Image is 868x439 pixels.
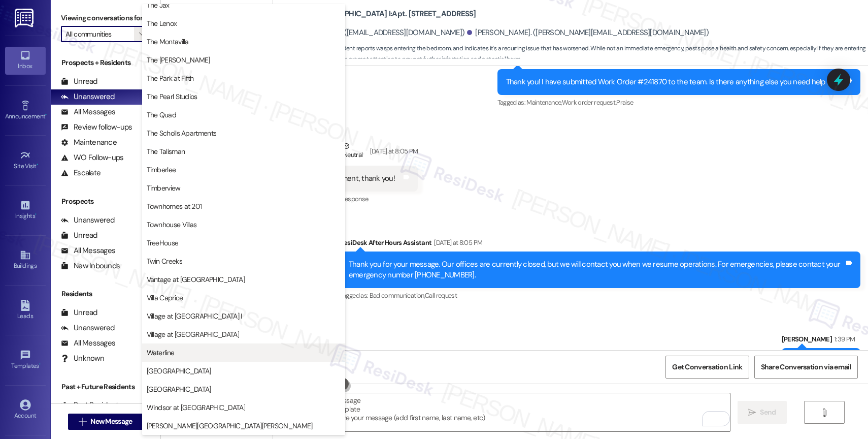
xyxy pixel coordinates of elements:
textarea: To enrich screen reader interactions, please activate Accessibility in Grammarly extension settings [285,393,730,431]
button: New Message [68,414,143,430]
span: [GEOGRAPHIC_DATA] [147,384,211,394]
div: [DATE] at 8:05 PM [368,146,418,156]
span: [GEOGRAPHIC_DATA] [147,366,211,376]
span: TreeHouse [147,238,179,248]
i:  [820,409,828,417]
div: Thank you! I have submitted Work Order #241870 to the team. Is there anything else you need help ... [506,77,845,87]
span: The Scholls Apartments [147,128,217,138]
span: The Montavilla [147,37,189,47]
div: Unanswered [61,323,115,333]
div: Past + Future Residents [51,382,160,392]
a: Leads [5,297,46,324]
span: : The resident reports wasps entering the bedroom, and indicates it's a recurring issue that has ... [278,43,868,65]
div: [PERSON_NAME]. ([PERSON_NAME][EMAIL_ADDRESS][DOMAIN_NAME]) [467,27,709,38]
span: Village at [GEOGRAPHIC_DATA] [147,329,239,339]
a: Templates • [5,347,46,374]
span: Twin Creeks [147,256,182,266]
span: Work order request , [562,98,617,107]
span: Villa Caprice [147,293,183,303]
a: Site Visit • [5,147,46,174]
i:  [139,30,145,38]
span: Vantage at [GEOGRAPHIC_DATA] [147,274,245,285]
div: [DATE] at 8:05 PM [431,237,482,248]
span: Call request [425,291,457,300]
div: Review follow-ups [61,122,132,133]
img: ResiDesk Logo [15,9,36,27]
div: WO Follow-ups [61,152,123,163]
b: Village at [GEOGRAPHIC_DATA] I: Apt. [STREET_ADDRESS] [278,9,476,19]
button: Send [738,401,787,424]
div: [PERSON_NAME] [288,141,418,166]
div: [PERSON_NAME]. ([EMAIL_ADDRESS][DOMAIN_NAME]) [278,27,465,38]
div: Tagged as: [288,192,418,206]
span: Timberview [147,183,181,193]
div: All Messages [61,338,115,349]
span: Townhomes at 201 [147,201,202,211]
span: [PERSON_NAME][GEOGRAPHIC_DATA][PERSON_NAME] [147,421,313,431]
div: ResiDesk After Hours Assistant [340,237,860,252]
input: All communities [65,26,134,42]
a: Account [5,396,46,424]
span: Village at [GEOGRAPHIC_DATA] I [147,311,242,321]
span: The Talisman [147,146,185,156]
span: The [PERSON_NAME] [147,55,210,65]
div: Unread [61,230,97,241]
div: Past Residents [61,400,122,411]
div: Maintenance [61,137,117,148]
i:  [748,409,756,417]
div: All Messages [61,245,115,256]
span: Praise [616,98,633,107]
div: All Messages [61,107,115,117]
span: • [37,161,38,168]
div: Neutral [341,141,364,162]
div: Thank you for your message. Our offices are currently closed, but we will contact you when we res... [349,259,844,281]
span: Bad communication , [370,291,425,300]
span: New Message [90,416,132,427]
span: • [45,111,47,118]
button: Share Conversation via email [754,356,858,379]
div: [PERSON_NAME] [782,334,861,348]
span: • [35,211,37,218]
span: Windsor at [GEOGRAPHIC_DATA] [147,402,245,413]
a: Buildings [5,246,46,274]
div: Unread [61,76,97,87]
div: Not at the moment, thank you! [297,173,395,184]
span: Timberlee [147,165,176,175]
div: Unknown [61,353,104,364]
button: Get Conversation Link [665,356,749,379]
div: Escalate [61,168,101,178]
div: Tagged as: [497,95,861,110]
a: Insights • [5,197,46,224]
span: Maintenance , [526,98,561,107]
label: Viewing conversations for [61,10,150,26]
span: • [39,361,41,368]
div: Unanswered [61,91,115,102]
span: The Lenox [147,18,177,28]
div: Unread [61,307,97,318]
span: Share Conversation via email [761,362,851,372]
span: Waterline [147,348,175,358]
div: Residents [51,289,160,299]
span: Get Conversation Link [672,362,742,372]
div: Prospects + Residents [51,57,160,68]
span: Send [760,407,776,418]
span: Townhouse Villas [147,219,197,230]
span: The Park at Fifth [147,73,194,83]
div: 1:39 PM [832,334,855,344]
div: Prospects [51,196,160,207]
span: The Quad [147,110,176,120]
div: Tagged as: [340,288,860,303]
div: New Inbounds [61,261,120,271]
a: Inbox [5,47,46,74]
div: Unanswered [61,215,115,226]
i:  [79,418,86,426]
span: The Pearl Studios [147,91,197,102]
